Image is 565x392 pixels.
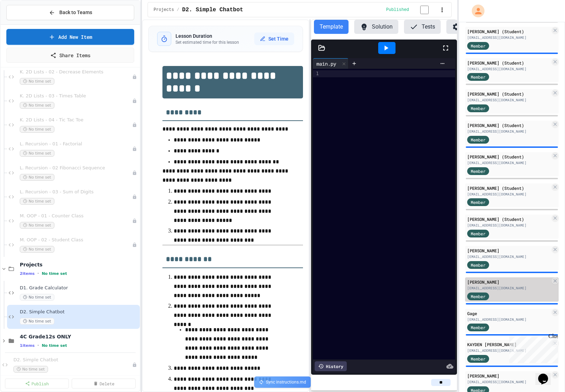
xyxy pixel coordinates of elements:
[467,247,550,254] div: [PERSON_NAME]
[20,69,132,75] span: K. 2D Lists - 02 - Decrease Elements
[467,317,550,322] div: [EMAIL_ADDRESS][DOMAIN_NAME]
[20,343,35,348] span: 1 items
[42,343,67,348] span: No time set
[467,373,550,379] div: [PERSON_NAME]
[386,7,409,13] span: Published
[5,379,69,388] a: Publish
[467,185,550,191] div: [PERSON_NAME] (Student)
[467,66,550,72] div: [EMAIL_ADDRESS][DOMAIN_NAME]
[467,254,550,259] div: [EMAIL_ADDRESS][DOMAIN_NAME]
[467,285,550,291] div: [EMAIL_ADDRESS][DOMAIN_NAME]
[446,20,490,34] button: Settings
[20,309,138,315] span: D2. Simple Chatbot
[132,170,137,175] div: Unpublished
[20,222,54,229] span: No time set
[59,9,92,16] span: Back to Teams
[20,165,132,171] span: L. Recursion - 02 Fibonacci Sequence
[37,271,39,276] span: •
[313,60,340,67] div: main.py
[20,285,138,291] span: D1. Grade Calculator
[467,341,550,348] div: KAYDEN [PERSON_NAME]
[20,318,54,325] span: No time set
[467,28,550,35] div: [PERSON_NAME] (Student)
[182,6,243,14] span: D2. Simple Chatbot
[20,271,35,276] span: 2 items
[313,58,349,69] div: main.py
[354,20,398,34] button: Solution
[467,192,550,197] div: [EMAIL_ADDRESS][DOMAIN_NAME]
[467,310,550,316] div: Gage
[471,74,486,80] span: Member
[467,91,550,97] div: [PERSON_NAME] (Student)
[404,20,441,34] button: Tests
[20,102,54,109] span: No time set
[471,137,486,143] span: Member
[176,40,239,45] p: Set estimated time for this lesson
[467,35,550,40] div: [EMAIL_ADDRESS][DOMAIN_NAME]
[467,129,550,134] div: [EMAIL_ADDRESS][DOMAIN_NAME]
[132,74,137,79] div: Unpublished
[467,153,550,160] div: [PERSON_NAME] (Student)
[471,199,486,205] span: Member
[20,333,138,340] span: 4C Grade12s ONLY
[535,364,558,385] iframe: chat widget
[20,198,54,205] span: No time set
[254,376,311,388] div: Sync instructions.md
[20,93,132,99] span: K. 2D Lists - 03 - Times Table
[132,194,137,199] div: Unpublished
[132,218,137,223] div: Unpublished
[412,6,437,14] input: publish toggle
[6,48,134,63] a: Share Items
[20,261,138,268] span: Projects
[37,343,39,348] span: •
[471,293,486,300] span: Member
[386,5,438,14] div: Content is published and visible to students
[467,60,550,66] div: [PERSON_NAME] (Student)
[20,117,132,123] span: K. 2D Lists - 04 - Tic Tac Toe
[471,324,486,331] span: Member
[471,356,486,362] span: Member
[132,146,137,151] div: Unpublished
[467,379,550,385] div: [EMAIL_ADDRESS][DOMAIN_NAME]
[132,362,137,367] div: Unpublished
[132,122,137,127] div: Unpublished
[467,122,550,128] div: [PERSON_NAME] (Student)
[13,366,48,373] span: No time set
[6,29,134,45] a: Add New Item
[471,168,486,174] span: Member
[471,105,486,111] span: Member
[132,98,137,103] div: Unpublished
[506,333,558,363] iframe: chat widget
[6,5,134,20] button: Back to Teams
[467,223,550,228] div: [EMAIL_ADDRESS][DOMAIN_NAME]
[20,126,54,133] span: No time set
[467,279,550,285] div: [PERSON_NAME]
[176,32,239,40] h3: Lesson Duration
[20,150,54,157] span: No time set
[471,43,486,49] span: Member
[467,348,550,353] div: [EMAIL_ADDRESS][DOMAIN_NAME]
[464,3,486,19] div: My Account
[471,230,486,237] span: Member
[20,213,132,219] span: M. OOP - 01 - Counter Class
[467,160,550,165] div: [EMAIL_ADDRESS][DOMAIN_NAME]
[42,271,67,276] span: No time set
[313,70,320,77] div: 1
[315,361,347,371] div: History
[132,242,137,247] div: Unpublished
[72,379,136,388] a: Delete
[20,189,132,195] span: L. Recursion - 03 - Sum of Digits
[20,78,54,85] span: No time set
[20,174,54,181] span: No time set
[154,7,174,13] span: Projects
[254,32,294,45] button: Set Time
[177,7,179,13] span: /
[467,97,550,103] div: [EMAIL_ADDRESS][DOMAIN_NAME]
[20,246,54,253] span: No time set
[471,262,486,268] span: Member
[20,141,132,147] span: L. Recursion - 01 - Factorial
[20,237,132,243] span: M. OOP - 02 - Student Class
[13,357,132,363] span: D2. Simple Chatbot
[3,3,49,45] div: Chat with us now!Close
[20,294,54,301] span: No time set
